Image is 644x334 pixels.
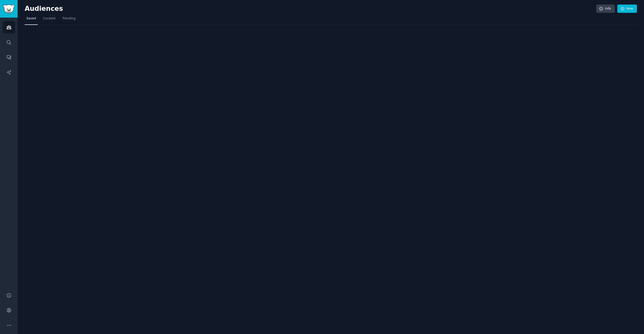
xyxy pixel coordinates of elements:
a: Info [596,5,615,13]
h2: Audiences [25,5,596,13]
span: Trending [62,16,75,21]
a: Curated [41,15,57,25]
a: Trending [61,15,77,25]
img: GummySearch logo [3,5,15,13]
a: New [617,5,637,13]
a: Saved [25,15,38,25]
span: Saved [26,16,36,21]
span: Curated [43,16,55,21]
